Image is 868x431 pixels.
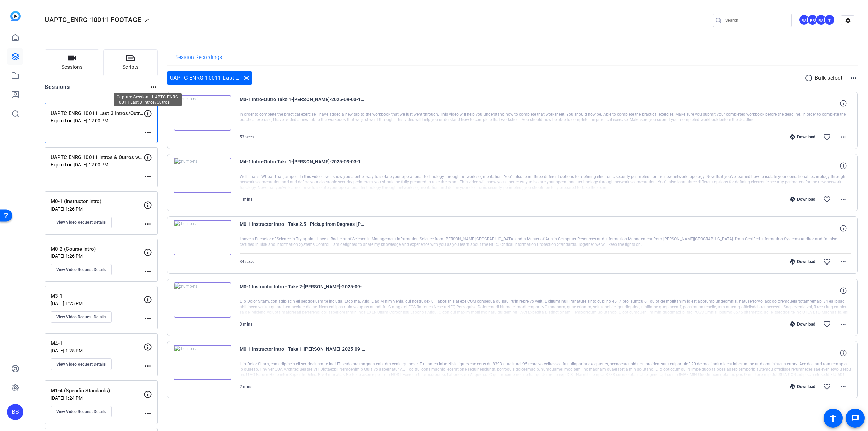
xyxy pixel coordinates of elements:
mat-icon: more_horiz [839,383,847,391]
span: M0-1 Instructor Intro - Take 1-[PERSON_NAME]-2025-09-03-11-06-37-491-0 [240,345,365,361]
img: thumb-nail [174,220,231,255]
img: blue-gradient.svg [10,11,21,21]
button: View Video Request Details [51,217,112,228]
ngx-avatar: Brian Sly [815,14,827,26]
span: M3-1 Intro-Outro Take 1-[PERSON_NAME]-2025-09-03-11-37-04-213-0 [240,95,365,112]
p: M0-1 (Instructor Intro) [51,198,144,205]
span: M4-1 Intro-Outro Take 1-[PERSON_NAME]-2025-09-03-11-26-50-178-0 [240,158,365,174]
mat-icon: more_horiz [144,409,152,417]
span: M0-1 Instructor Intro - Take 2.5 - Pickup from Degrees-[PERSON_NAME]-2025-09-03-11-13-49-601-0 [240,220,365,236]
mat-icon: more_horiz [144,267,152,275]
span: 34 secs [240,259,254,264]
button: View Video Request Details [51,264,112,275]
mat-icon: favorite_border [823,258,831,266]
span: 3 mins [240,322,252,327]
mat-icon: more_horiz [144,362,152,370]
p: [DATE] 1:26 PM [51,253,144,259]
p: Expired on [DATE] 12:00 PM [51,118,144,123]
p: M0-2 (Course Intro) [51,245,144,253]
mat-icon: settings [841,16,855,26]
mat-icon: favorite_border [823,383,831,391]
span: View Video Request Details [56,267,106,272]
p: Expired on [DATE] 12:00 PM [51,162,144,168]
div: Download [787,321,819,327]
mat-icon: radio_button_unchecked [805,74,815,82]
mat-icon: message [851,414,859,422]
img: thumb-nail [174,158,231,193]
mat-icon: favorite_border [823,133,831,141]
button: View Video Request Details [51,311,112,323]
p: [DATE] 1:26 PM [51,206,144,212]
p: M1-4 (Specific Standards) [51,387,144,395]
button: View Video Request Details [51,358,112,370]
mat-icon: more_horiz [839,133,847,141]
span: View Video Request Details [56,409,106,414]
mat-icon: more_horiz [144,129,152,137]
mat-icon: accessibility [829,414,837,422]
span: 53 secs [240,135,254,139]
p: M4-1 [51,340,144,348]
ngx-avatar: Bradley Spinsby [807,14,819,26]
p: [DATE] 1:25 PM [51,301,144,306]
span: Session Recordings [175,55,222,60]
button: Sessions [45,49,99,76]
img: thumb-nail [174,282,231,318]
div: Download [787,259,819,265]
div: BS [807,14,818,25]
span: View Video Request Details [56,220,106,225]
mat-icon: more_horiz [144,220,152,228]
mat-icon: more_horiz [144,315,152,323]
div: BS [7,404,23,420]
img: thumb-nail [174,345,231,380]
div: BS [815,14,827,25]
div: T [824,14,835,25]
mat-icon: favorite_border [823,195,831,203]
mat-icon: more_horiz [839,258,847,266]
button: Scripts [103,49,158,76]
mat-icon: more_horiz [850,74,858,82]
div: Download [787,134,819,140]
h2: Sessions [45,83,70,96]
div: Download [787,384,819,389]
mat-icon: more_horiz [839,320,847,328]
div: BS [798,14,810,25]
span: UAPTC_ENRG 10011 FOOTAGE [45,16,141,24]
p: M3-1 [51,292,144,300]
p: [DATE] 1:25 PM [51,348,144,353]
mat-icon: close [242,74,251,82]
button: View Video Request Details [51,406,112,417]
span: View Video Request Details [56,361,106,367]
ngx-avatar: Brandon Simmons [798,14,810,26]
div: UAPTC ENRG 10011 Last 3 Intros/Outros [167,71,252,85]
mat-icon: more_horiz [150,83,158,91]
mat-icon: edit [144,18,153,26]
span: M0-1 Instructor Intro - Take 2-[PERSON_NAME]-2025-09-03-11-09-23-362-0 [240,282,365,299]
input: Search [725,16,786,24]
span: 1 mins [240,197,252,202]
div: Download [787,197,819,202]
mat-icon: favorite_border [823,320,831,328]
p: [DATE] 1:24 PM [51,395,144,401]
p: UAPTC ENRG 10011 Intros & Outros w/ [PERSON_NAME] [51,154,144,161]
span: Sessions [61,63,83,71]
span: View Video Request Details [56,314,106,320]
p: Bulk select [815,74,843,82]
span: 2 mins [240,384,252,389]
img: thumb-nail [174,95,231,131]
mat-icon: more_horiz [839,195,847,203]
p: UAPTC ENRG 10011 Last 3 Intros/Outros [51,110,144,117]
span: Scripts [122,63,139,71]
ngx-avatar: Tim Marietta [824,14,836,26]
mat-icon: more_horiz [144,173,152,181]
